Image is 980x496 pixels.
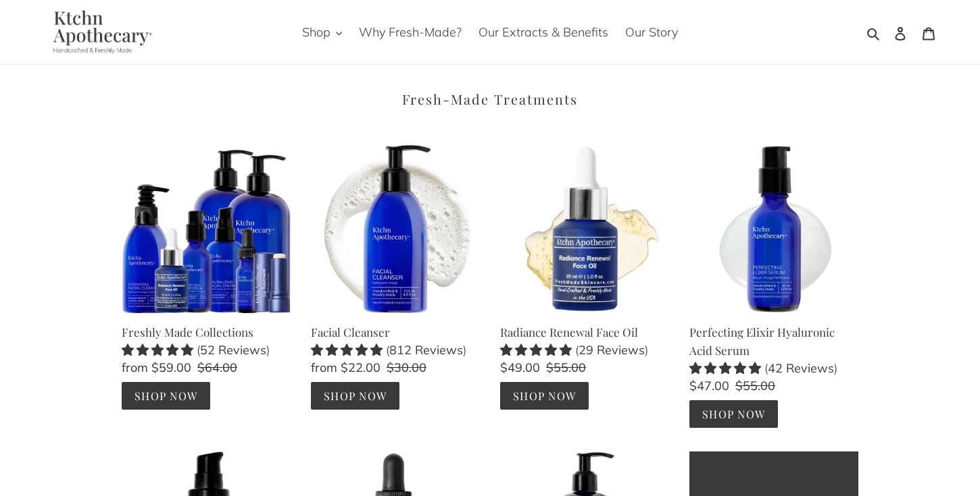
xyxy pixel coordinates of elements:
img: Ktchn Apothecary [37,10,162,54]
a: Our Story [618,21,685,43]
span: Our Story [625,24,678,40]
span: Why Fresh-Made? [359,24,462,40]
span: Our Extracts & Benefits [479,24,608,40]
a: Our Extracts & Benefits [472,21,615,43]
h2: Fresh-Made Treatments [122,91,858,107]
a: Why Fresh-Made? [352,21,468,43]
button: Shop [295,21,349,43]
span: Shop [302,24,330,40]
